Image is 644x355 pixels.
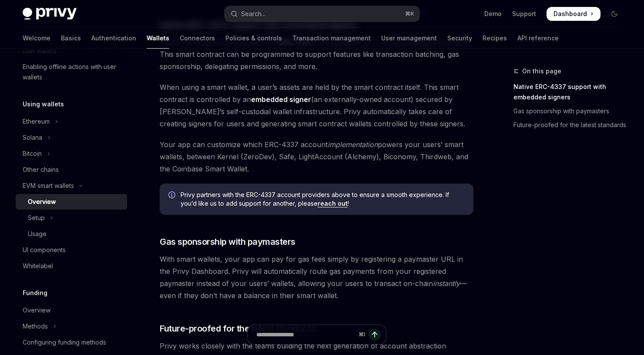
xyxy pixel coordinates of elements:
span: Privy partners with the ERC-4337 account providers above to ensure a smooth experience. If you’d ... [181,191,465,208]
a: Security [447,28,472,49]
span: When using a smart wallet, a user’s assets are held by the smart contract itself. This smart cont... [160,81,473,130]
a: Native ERC-4337 support with embedded signers [513,80,628,104]
button: Toggle dark mode [607,7,621,21]
a: Authentication [91,28,136,49]
div: Enabling offline actions with user wallets [23,62,122,82]
button: Toggle Bitcoin section [16,146,127,161]
a: Overview [16,302,127,318]
a: reach out [318,200,348,207]
div: Setup [28,213,45,223]
div: Configuring funding methods [23,337,106,348]
a: Enabling offline actions with user wallets [16,59,127,85]
span: Gas sponsorship with paymasters [160,236,295,248]
svg: Info [168,191,177,200]
a: Usage [16,226,127,242]
div: UI components [23,245,66,255]
button: Toggle Solana section [16,130,127,145]
div: EVM smart wallets [23,181,74,191]
a: UI components [16,242,127,258]
span: Your app can customize which ERC-4337 account powers your users’ smart wallets, between Kernel (Z... [160,138,473,175]
button: Open search [225,6,419,22]
div: Overview [28,197,56,207]
a: Transaction management [292,28,371,49]
a: Welcome [23,28,50,49]
div: Usage [28,229,47,239]
img: dark logo [23,8,77,20]
em: implementation [328,140,378,149]
button: Toggle Methods section [16,319,127,334]
span: Dashboard [553,10,587,18]
em: instantly [433,279,460,288]
button: Toggle Setup section [16,210,127,226]
a: Policies & controls [225,28,282,49]
a: Whitelabel [16,258,127,274]
input: Ask a question... [256,325,355,344]
div: Solana [23,132,42,143]
a: Connectors [180,28,215,49]
span: On this page [522,66,561,76]
a: Future-proofed for the latest standards [513,118,628,132]
div: Ethereum [23,116,50,127]
a: Configuring funding methods [16,335,127,350]
div: Search... [241,9,265,19]
a: User management [381,28,437,49]
button: Toggle EVM smart wallets section [16,178,127,194]
a: API reference [517,28,559,49]
div: Overview [23,305,50,316]
a: Basics [61,28,81,49]
h5: Funding [23,288,47,298]
button: Toggle Ethereum section [16,114,127,129]
div: Methods [23,321,48,332]
button: Send message [369,329,381,341]
div: Other chains [23,164,59,175]
span: ⌘ K [405,10,414,17]
a: Dashboard [547,7,600,21]
span: With smart wallets, your app can pay for gas fees simply by registering a paymaster URL in the Pr... [160,253,473,302]
h5: Using wallets [23,99,64,109]
a: Other chains [16,162,127,177]
a: Recipes [483,28,507,49]
a: Demo [484,10,502,18]
div: Whitelabel [23,261,53,271]
a: Support [512,10,536,18]
a: Wallets [147,28,169,49]
strong: embedded signer [251,95,311,104]
div: Bitcoin [23,148,42,159]
a: Gas sponsorship with paymasters [513,104,628,118]
span: Under the hood, a smart wallet is an -compatible smart contract deployed onchain. This smart cont... [160,36,473,72]
a: Overview [16,194,127,210]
